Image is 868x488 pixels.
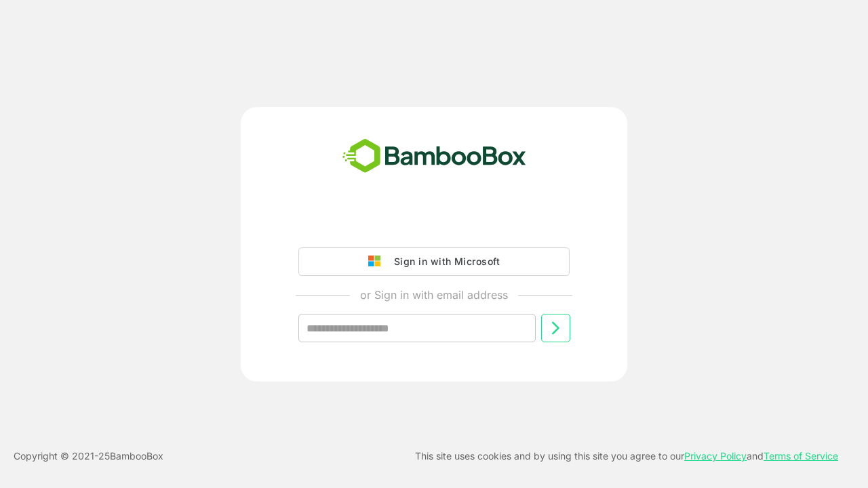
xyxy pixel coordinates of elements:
img: bamboobox [335,134,534,179]
a: Privacy Policy [684,450,747,462]
p: or Sign in with email address [360,287,508,303]
p: Copyright © 2021- 25 BambooBox [14,448,163,464]
div: Sign in with Microsoft [387,253,500,270]
a: Terms of Service [764,450,838,462]
button: Sign in with Microsoft [298,247,570,276]
img: google [368,256,387,268]
iframe: Sign in with Google Button [292,209,576,239]
p: This site uses cookies and by using this site you agree to our and [415,448,838,464]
